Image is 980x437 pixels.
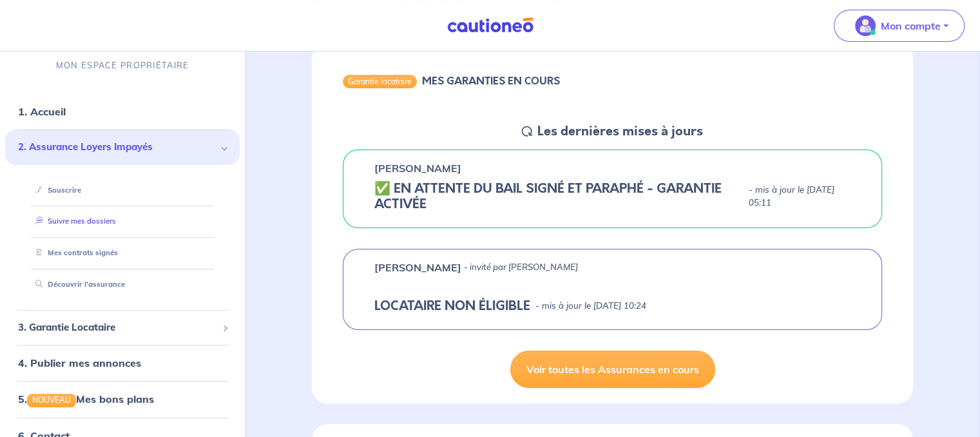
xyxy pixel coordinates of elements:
a: 5.NOUVEAUMes bons plans [18,393,154,405]
a: Souscrire [30,185,81,194]
a: 4. Publier mes annonces [18,356,141,369]
img: Cautioneo [442,17,539,34]
a: Voir toutes les Assurances en cours [510,351,715,388]
div: 4. Publier mes annonces [5,350,240,376]
div: state: CONTRACT-SIGNED, Context: NOT-LESSOR,IS-GL-CAUTION-IN-LANDLORD [374,181,850,212]
span: 3. Garantie Locataire [18,320,217,335]
a: Découvrir l'assurance [30,280,125,289]
button: illu_account_valid_menu.svgMon compte [834,10,965,42]
h6: MES GARANTIES EN COURS [422,75,560,87]
h5: LOCATAIRE NON ÉLIGIBLE [374,298,530,314]
a: Suivre mes dossiers [30,217,116,226]
div: 2. Assurance Loyers Impayés [5,130,240,165]
img: illu_account_valid_menu.svg [855,15,876,36]
div: 3. Garantie Locataire [5,315,240,340]
div: state: ARCHIVED, Context: NOT-LESSOR,IN-LANDLORD-NO-CERTIFICATE [374,298,850,314]
a: Mes contrats signés [30,248,118,257]
span: 2. Assurance Loyers Impayés [18,140,217,155]
p: [PERSON_NAME] [374,260,461,275]
div: Souscrire [21,179,224,200]
h5: ✅️️️ EN ATTENTE DU BAIL SIGNÉ ET PARAPHÉ - GARANTIE ACTIVÉE [374,181,744,212]
p: [PERSON_NAME] [374,160,461,176]
div: 5.NOUVEAUMes bons plans [5,386,240,412]
div: Découvrir l'assurance [21,274,224,295]
p: Mon compte [881,18,941,34]
p: - invité par [PERSON_NAME] [464,261,578,274]
div: Garantie locataire [343,75,417,88]
div: Mes contrats signés [21,242,224,264]
h5: Les dernières mises à jours [537,124,703,139]
p: MON ESPACE PROPRIÉTAIRE [56,59,189,72]
a: 1. Accueil [18,105,66,118]
p: - mis à jour le [DATE] 10:24 [535,300,646,313]
p: - mis à jour le [DATE] 05:11 [749,184,850,209]
div: Suivre mes dossiers [21,211,224,232]
div: 1. Accueil [5,99,240,124]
